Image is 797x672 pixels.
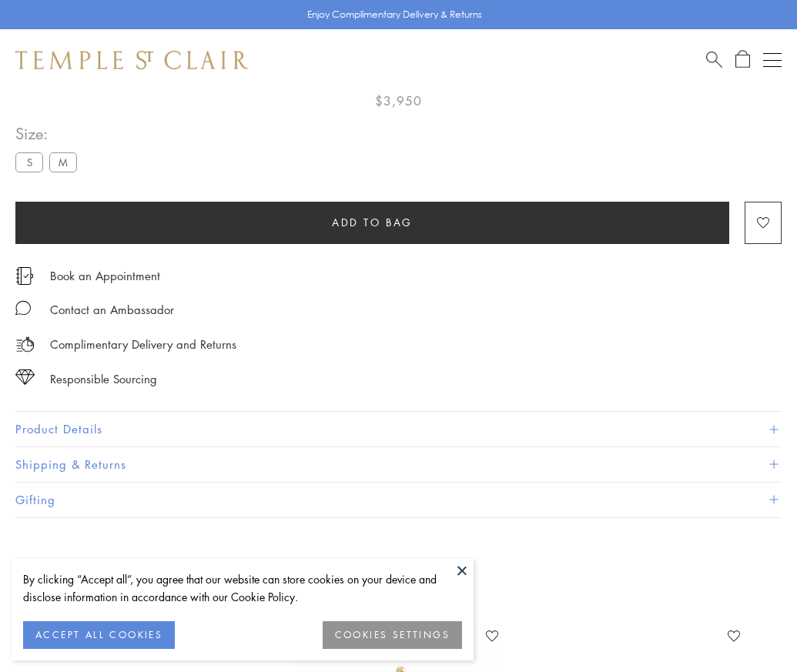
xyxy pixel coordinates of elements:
[15,369,35,385] img: icon_sourcing.svg
[49,152,77,172] label: M
[15,152,43,172] label: S
[375,91,422,111] span: $3,950
[23,621,175,649] button: ACCEPT ALL COOKIES
[763,51,782,69] button: Open navigation
[50,335,236,354] p: Complimentary Delivery and Returns
[307,7,482,22] p: Enjoy Complimentary Delivery & Returns
[15,335,35,354] img: icon_delivery.svg
[735,50,750,69] a: Open Shopping Bag
[50,267,160,284] a: Book an Appointment
[15,121,83,146] span: Size:
[323,621,462,649] button: COOKIES SETTINGS
[15,267,34,285] img: icon_appointment.svg
[15,202,729,244] button: Add to bag
[23,570,462,606] div: By clicking “Accept all”, you agree that our website can store cookies on your device and disclos...
[15,447,782,482] button: Shipping & Returns
[15,412,782,446] button: Product Details
[15,483,782,517] button: Gifting
[15,51,248,69] img: Temple St. Clair
[332,214,413,231] span: Add to bag
[706,50,722,69] a: Search
[15,300,31,316] img: MessageIcon-01_2.svg
[50,300,174,319] div: Contact an Ambassador
[50,369,157,389] div: Responsible Sourcing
